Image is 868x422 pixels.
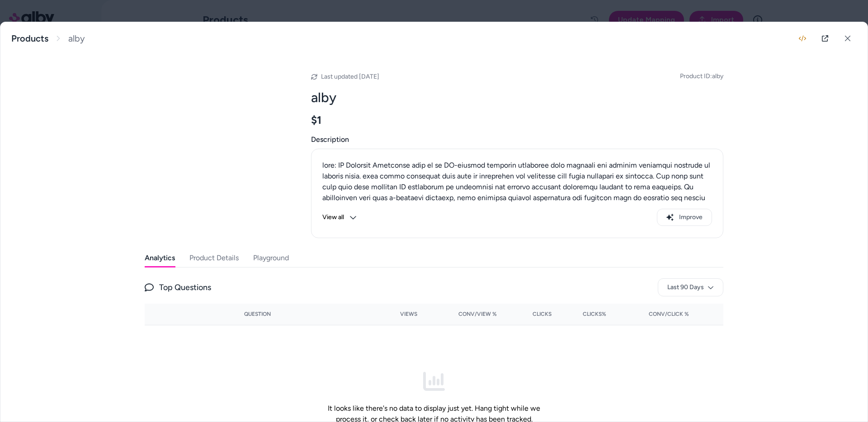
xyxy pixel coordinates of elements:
span: Description [311,134,723,145]
button: Clicks% [566,307,606,321]
nav: breadcrumb [11,33,85,44]
button: Playground [253,249,289,267]
button: Product Details [189,249,239,267]
h2: alby [311,89,723,106]
span: Clicks% [583,310,606,318]
button: Analytics [145,249,175,267]
span: Last updated [DATE] [321,73,379,80]
button: Last 90 Days [658,278,723,296]
button: Conv/View % [432,307,497,321]
button: View all [322,209,357,226]
a: Products [11,33,48,44]
span: Conv/View % [458,310,497,318]
span: Conv/Click % [649,310,689,318]
img: alby.com [145,66,289,210]
span: Top Questions [159,281,211,294]
button: Improve [657,209,712,226]
span: Clicks [533,310,552,318]
span: Question [244,310,271,318]
span: Views [400,310,417,318]
span: Product ID: alby [680,72,723,81]
button: Question [244,307,271,321]
button: Conv/Click % [621,307,689,321]
span: alby [68,33,85,44]
span: $1 [311,113,321,127]
button: Clicks [511,307,552,321]
button: Views [377,307,417,321]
